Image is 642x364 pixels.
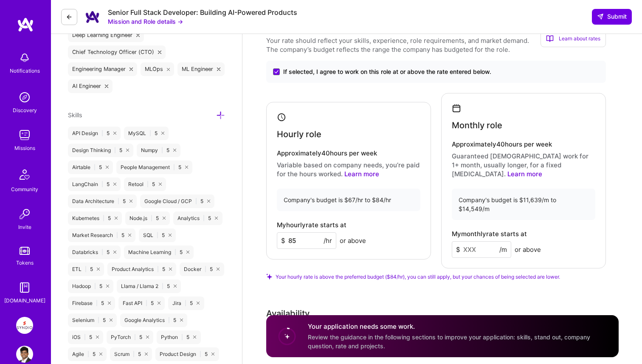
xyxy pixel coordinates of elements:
span: /hr [324,236,332,245]
img: guide book [16,279,33,296]
div: Hadoop 5 [68,279,113,293]
div: AI Engineer [68,79,113,93]
i: icon Close [211,353,214,356]
span: | [103,215,104,222]
span: | [200,351,201,358]
button: Mission and Role details → [108,17,183,26]
div: To add a monthly rate, update availability to 40h/week [277,232,366,249]
div: Community [11,185,38,194]
span: | [101,249,103,256]
i: icon Close [130,200,132,203]
div: Product Design 5 [155,347,219,361]
img: discovery [16,89,33,106]
span: /m [499,245,507,254]
div: Llama / Llama 2 5 [117,279,181,293]
i: icon Close [113,251,116,254]
i: icon Close [146,336,149,339]
i: icon Calendar [452,104,462,113]
i: icon Close [159,183,162,186]
div: Missions [14,144,35,152]
span: | [168,317,170,324]
i: icon Close [136,34,140,37]
div: Tokens [16,258,34,267]
img: User Avatar [16,346,33,363]
div: Learn about rates [541,30,606,47]
img: bell [16,49,33,66]
i: icon Close [186,251,189,254]
i: icon Clock [277,113,287,122]
i: icon SendLight [597,13,604,20]
i: icon Close [110,319,113,322]
i: icon Close [167,68,170,71]
span: | [205,266,206,273]
a: Learn more [507,170,542,178]
i: icon Close [197,302,200,305]
div: SQL 5 [139,229,176,242]
div: Numpy 5 [137,144,180,157]
i: icon Close [185,166,188,169]
i: icon Close [158,51,161,54]
span: | [173,164,175,171]
i: icon Close [207,200,210,203]
span: | [134,334,136,341]
div: iOS 5 [68,330,103,344]
span: | [94,164,96,171]
span: | [118,198,119,205]
div: Google Analytics 5 [120,313,187,327]
span: | [101,181,103,188]
div: Scrum 5 [110,347,152,361]
img: Company Logo [84,8,101,25]
div: [DOMAIN_NAME] [4,296,45,305]
button: Submit [592,9,632,24]
a: User Avatar [14,346,35,363]
input: XXX [452,241,511,258]
div: Chief Technology Officer (CTO) [68,45,166,59]
i: icon Close [161,132,164,135]
i: icon Close [158,302,160,305]
div: Databricks 5 [68,245,121,259]
i: icon Close [99,353,102,356]
i: icon Close [174,285,177,288]
div: Notifications [10,66,40,75]
h4: My monthly rate starts at [452,230,527,238]
span: | [149,130,151,137]
div: Agile 5 [68,347,107,361]
div: Machine Learning 5 [124,245,194,259]
i: icon Close [217,268,220,271]
span: | [147,181,149,188]
img: teamwork [16,127,33,144]
i: icon Close [173,149,176,152]
i: icon Close [130,68,133,71]
span: | [101,130,103,137]
div: Firebase 5 [68,296,115,310]
h4: Approximately 40 hours per week [277,150,420,157]
div: Product Analytics 5 [107,262,176,276]
span: Submit [597,12,627,21]
i: Check [266,274,272,279]
img: Community [14,164,35,185]
i: icon Close [169,268,172,271]
i: icon BookOpen [546,35,554,42]
span: | [94,283,96,290]
div: Node.js 5 [125,212,170,225]
span: | [181,334,183,341]
span: or above [515,245,541,254]
i: icon Close [113,132,116,135]
i: icon Close [169,234,172,237]
div: Company's budget is $67/hr to $84/hr [277,189,420,211]
i: icon Close [97,268,100,271]
span: | [157,266,159,273]
div: Fast API 5 [118,296,165,310]
span: | [85,266,87,273]
img: Invite [16,206,33,223]
i: icon Close [106,285,109,288]
span: $ [281,236,285,245]
i: icon Close [163,217,166,220]
i: icon Close [128,234,131,237]
div: Senior Full Stack Developer: Building AI-Powered Products [108,8,297,17]
div: MySQL 5 [124,127,169,140]
span: or above [340,236,366,245]
i: icon Close [105,85,108,88]
img: Syndio: Transformation Engine Modernization [16,317,33,334]
a: Syndio: Transformation Engine Modernization [14,317,35,334]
